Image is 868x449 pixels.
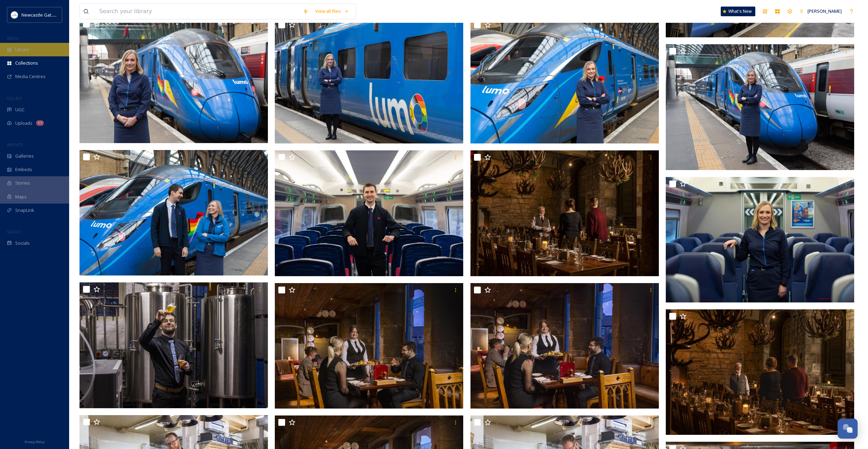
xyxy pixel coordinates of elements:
span: Uploads [15,120,32,127]
span: Galleries [15,153,34,159]
span: UGC [15,106,25,113]
input: Search your library [96,4,299,19]
span: Socials [15,240,30,246]
img: DNEE_Skills and Careers Blackfriars 013.JPG [80,282,268,408]
img: National Apprenticeship Week at Kings Cross_104-Lumo.jpg [275,150,463,276]
span: MEDIA [7,36,19,41]
a: View all files [312,4,352,18]
span: Stories [15,180,30,186]
a: What's New [721,7,755,16]
span: Maps [15,194,27,200]
span: WIDGETS [7,142,23,147]
span: Collections [15,60,38,66]
div: 53 [36,120,44,126]
a: Privacy Policy [25,437,45,446]
img: National Apprenticeship Week at Kings Cross_062-Lumo.jpg [80,150,268,276]
img: National Apprenticeship Week at Kings Cross_024-Lumo.jpg [275,18,463,144]
img: National Apprenticeship Week at Kings Cross_012-Lumo.jpg [666,44,854,170]
img: National Apprenticeship Week at Kings Cross_029-Lumo.jpg [470,18,659,144]
span: SnapLink [15,207,34,214]
img: National Apprenticeship Week at Kings Cross_043-Lumo.jpg [666,177,854,302]
span: SOCIALS [7,229,21,234]
img: National Apprenticeship Week at Kings Cross_017-Lumo.jpg [80,17,268,143]
span: Embeds [15,166,32,173]
a: [PERSON_NAME] [796,4,845,18]
img: DNEE_Skills and Careers Blackfriars 011.JPG [470,283,659,409]
span: COLLECT [7,96,22,101]
span: Media Centres [15,73,46,80]
span: Library [15,46,29,53]
img: DqD9wEUd_400x400.jpg [11,11,18,18]
button: Open Chat [838,419,858,439]
img: DNEE_Skills and Careers Blackfriars 015.JPG [666,309,854,435]
img: DNEE_Skills and Careers Blackfriars 012.JPG [275,283,463,409]
img: DNEE_Skills and Careers Blackfriars 014.JPG [470,150,659,276]
span: Privacy Policy [25,440,45,444]
span: Newcastle Gateshead Initiative [21,11,85,18]
span: [PERSON_NAME] [808,8,842,14]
